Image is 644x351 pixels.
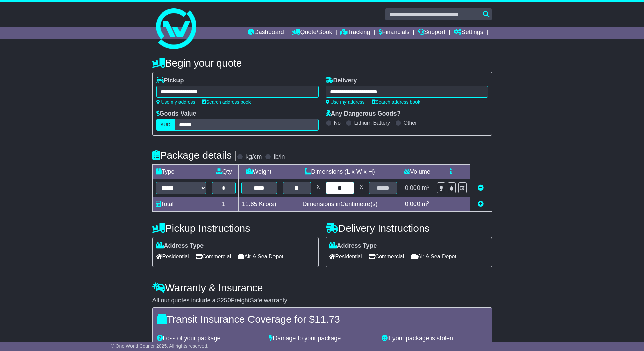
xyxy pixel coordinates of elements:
label: Goods Value [156,110,196,118]
td: Dimensions (L x W x H) [280,165,400,179]
a: Dashboard [248,27,284,39]
a: Tracking [340,27,370,39]
a: Search address book [372,99,420,105]
span: m [422,184,430,191]
label: Delivery [326,77,357,84]
td: x [314,179,323,197]
span: Residential [156,251,189,262]
a: Use my address [156,99,195,105]
a: Quote/Book [292,27,332,39]
a: Search address book [202,99,251,105]
a: Remove this item [478,184,484,191]
div: Damage to your package [266,335,378,342]
div: All our quotes include a $ FreightSafe warranty. [152,297,492,304]
sup: 3 [427,200,430,205]
td: Volume [400,165,434,179]
label: Address Type [329,242,377,250]
h4: Transit Insurance Coverage for $ [157,314,487,325]
span: © One World Courier 2025. All rights reserved. [111,343,209,349]
a: Use my address [326,99,365,105]
span: 11.73 [315,314,340,325]
label: Address Type [156,242,204,250]
div: Loss of your package [153,335,266,342]
span: 11.85 [242,201,257,207]
label: Pickup [156,77,184,84]
a: Add new item [478,201,484,207]
h4: Delivery Instructions [326,223,492,234]
a: Support [418,27,445,39]
label: kg/cm [245,153,262,161]
td: x [357,179,366,197]
td: Weight [238,165,280,179]
span: 250 [221,297,231,304]
label: Any Dangerous Goods? [326,110,401,118]
div: If your package is stolen [378,335,491,342]
td: 1 [209,197,238,212]
span: Residential [329,251,362,262]
td: Dimensions in Centimetre(s) [280,197,400,212]
span: 0.000 [405,201,420,207]
span: Air & Sea Depot [411,251,456,262]
h4: Begin your quote [152,57,492,69]
h4: Package details | [152,150,237,161]
h4: Warranty & Insurance [152,282,492,293]
label: Lithium Battery [354,120,390,126]
label: AUD [156,119,175,131]
span: Commercial [196,251,231,262]
span: Commercial [369,251,404,262]
a: Financials [379,27,409,39]
td: Kilo(s) [238,197,280,212]
td: Qty [209,165,238,179]
td: Type [152,165,209,179]
span: 0.000 [405,184,420,191]
h4: Pickup Instructions [152,223,319,234]
td: Total [152,197,209,212]
label: No [334,120,341,126]
a: Settings [454,27,483,39]
sup: 3 [427,184,430,189]
span: m [422,201,430,207]
span: Air & Sea Depot [238,251,283,262]
label: Other [404,120,417,126]
label: lb/in [273,153,285,161]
